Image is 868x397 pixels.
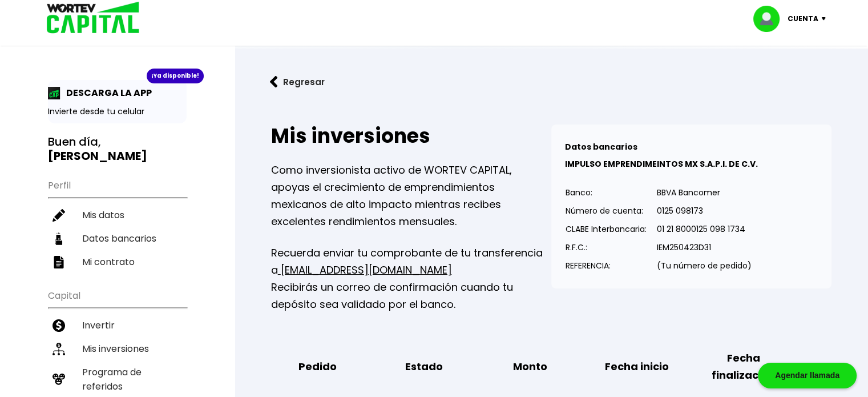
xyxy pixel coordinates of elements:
[53,319,65,332] img: invertir-icon.b3b967d7.svg
[605,358,669,375] b: Fecha inicio
[253,67,850,97] a: flecha izquierdaRegresar
[48,87,60,99] img: app-icon
[147,69,204,83] div: ¡Ya disponible!
[48,173,187,274] ul: Perfil
[818,17,834,21] img: icon-down
[566,239,647,256] p: R.F.C.:
[60,86,152,100] p: DESCARGA LA APP
[298,358,336,375] b: Pedido
[657,220,752,238] p: 01 21 8000125 098 1734
[278,263,452,277] a: [EMAIL_ADDRESS][DOMAIN_NAME]
[657,202,752,219] p: 0125 098173
[788,10,818,27] p: Cuenta
[753,6,788,32] img: profile-image
[53,209,65,222] img: editar-icon.952d3147.svg
[657,257,752,274] p: (Tu número de pedido)
[48,250,187,274] a: Mi contrato
[48,148,147,164] b: [PERSON_NAME]
[565,141,637,153] b: Datos bancarios
[270,76,278,88] img: flecha izquierda
[48,135,187,163] h3: Buen día,
[657,184,752,201] p: BBVA Bancomer
[405,358,443,375] b: Estado
[48,314,187,337] a: Invertir
[53,373,65,386] img: recomiendanos-icon.9b8e9327.svg
[53,232,65,245] img: datos-icon.10cf9172.svg
[699,350,788,384] b: Fecha finalización
[566,257,647,274] p: REFERENCIA:
[53,343,65,355] img: inversiones-icon.6695dc30.svg
[253,67,342,97] button: Regresar
[657,239,752,256] p: IEM250423D31
[566,184,647,201] p: Banco:
[513,358,547,375] b: Monto
[48,203,187,227] a: Mis datos
[271,125,551,147] h2: Mis inversiones
[48,227,187,250] a: Datos bancarios
[758,363,857,388] div: Agendar llamada
[566,202,647,219] p: Número de cuenta:
[565,158,758,170] b: IMPULSO EMPRENDIMEINTOS MX S.A.P.I. DE C.V.
[271,244,551,313] p: Recuerda enviar tu comprobante de tu transferencia a Recibirás un correo de confirmación cuando t...
[53,256,65,268] img: contrato-icon.f2db500c.svg
[48,337,187,360] a: Mis inversiones
[271,162,551,230] p: Como inversionista activo de WORTEV CAPITAL, apoyas el crecimiento de emprendimientos mexicanos d...
[566,220,647,238] p: CLABE Interbancaria:
[48,106,187,118] p: Invierte desde tu celular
